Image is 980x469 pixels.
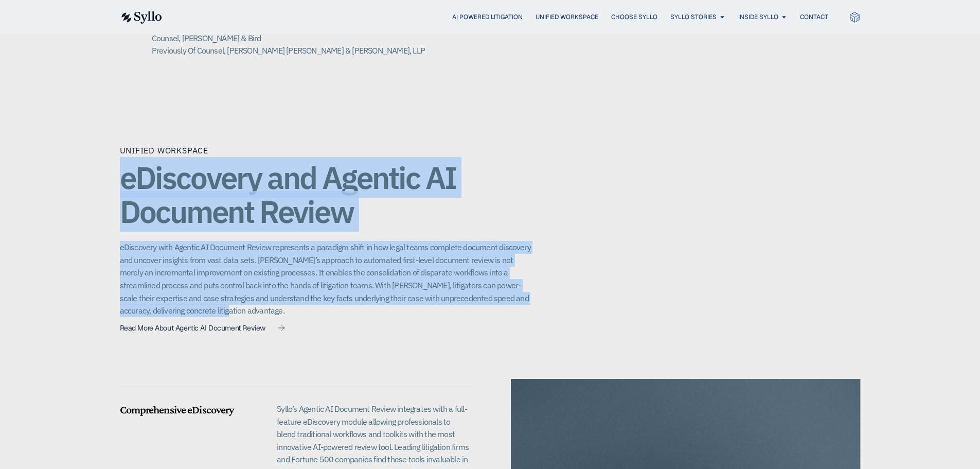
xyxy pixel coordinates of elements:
div: Unified Workspace [120,144,209,157]
h1: eDiscovery and Agentic AI Document Review [120,161,531,229]
h5: Comprehensive eDiscovery [120,403,264,416]
a: Choose Syllo [611,12,657,22]
span: Read More About Agentic AI Document Review [120,324,265,332]
a: Contact [800,12,828,22]
a: Syllo Stories [670,12,717,22]
a: Unified Workspace [536,12,598,22]
img: syllo [120,11,162,24]
div: Menu Toggle [183,12,828,22]
a: Read More About Agentic AI Document Review [120,324,285,332]
a: AI Powered Litigation [452,12,523,22]
a: Inside Syllo [738,12,778,22]
h5: Counsel, [PERSON_NAME] & Bird Previously Of Counsel, [PERSON_NAME] [PERSON_NAME] & [PERSON_NAME],... [152,32,531,57]
p: eDiscovery with Agentic AI Document Review represents a paradigm shift in how legal teams complet... [120,241,531,317]
nav: Menu [183,12,828,22]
